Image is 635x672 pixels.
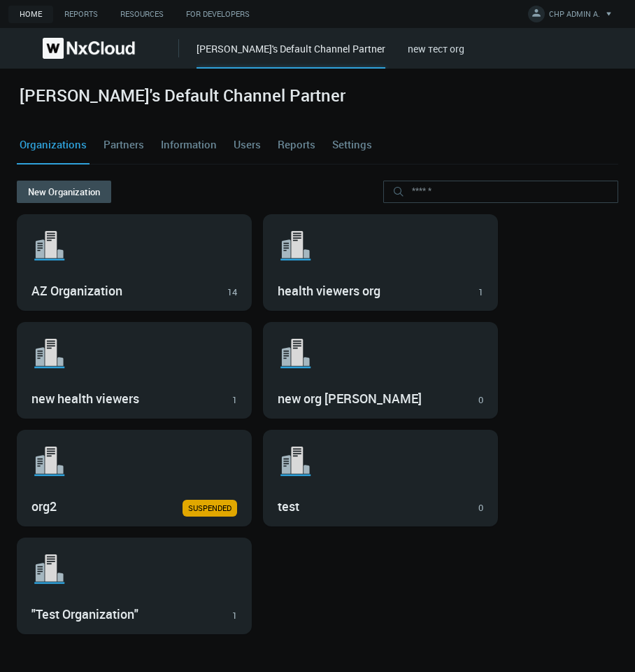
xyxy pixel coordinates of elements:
[478,501,483,515] div: 0
[53,6,109,23] a: Reports
[101,126,147,164] a: Partners
[227,286,237,300] div: 14
[275,126,318,164] a: Reports
[43,38,135,59] img: Nx Cloud logo
[278,499,463,514] h3: test
[478,286,483,300] div: 1
[197,41,385,69] div: [PERSON_NAME]'s Default Channel Partner
[31,283,217,299] h3: AZ Organization
[31,607,217,622] h3: "Test Organization"
[549,8,600,24] span: CHP ADMIN A.
[478,393,483,407] div: 0
[231,126,264,164] a: Users
[278,391,463,407] h3: new org [PERSON_NAME]
[232,609,237,623] div: 1
[278,283,463,299] h3: health viewers org
[17,181,111,203] button: New Organization
[20,85,345,106] h2: [PERSON_NAME]'s Default Channel Partner
[8,6,53,23] a: Home
[183,500,237,517] a: SUSPENDED
[329,126,375,164] a: Settings
[31,391,217,407] h3: new health viewers
[232,393,237,407] div: 1
[109,6,175,23] a: Resources
[408,42,464,55] a: new тест org
[175,6,261,23] a: For Developers
[31,499,183,514] h3: org2
[17,126,90,164] a: Organizations
[158,126,220,164] a: Information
